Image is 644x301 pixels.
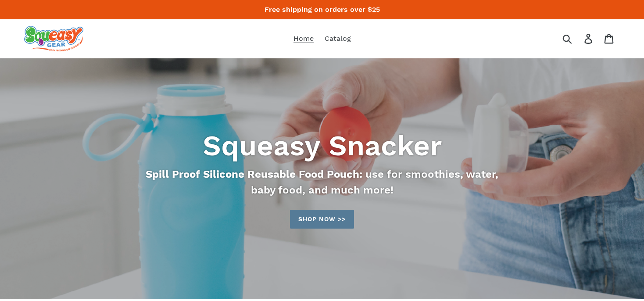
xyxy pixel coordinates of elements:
[565,29,590,48] input: Search
[83,129,561,163] h2: Squeasy Snacker
[146,168,362,180] strong: Spill Proof Silicone Reusable Food Pouch:
[293,34,314,43] span: Home
[325,34,351,43] span: Catalog
[290,210,354,229] a: Shop now >>: Catalog
[143,166,501,198] p: use for smoothies, water, baby food, and much more!
[24,26,83,51] img: squeasy gear snacker portable food pouch
[289,32,318,45] a: Home
[320,32,355,45] a: Catalog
